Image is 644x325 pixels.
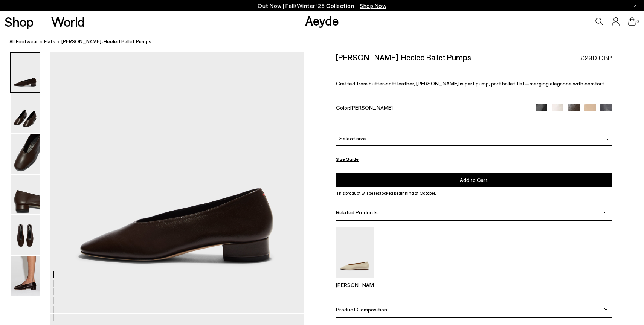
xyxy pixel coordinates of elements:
span: Navigate to /collections/new-in [360,2,386,9]
span: flats [44,38,55,44]
a: 0 [628,17,636,26]
p: This product will be restocked beginning of October. [336,190,612,197]
span: Crafted from butter-soft leather, [PERSON_NAME] is part pump, part ballet flat—merging elegance w... [336,80,605,87]
div: Color: [336,104,527,113]
span: 0 [636,20,639,24]
img: Delia Low-Heeled Ballet Pumps - Image 6 [11,256,40,296]
img: svg%3E [604,307,608,311]
a: flats [44,38,55,46]
img: Delia Low-Heeled Ballet Pumps - Image 1 [11,53,40,92]
a: Shop [5,15,34,28]
p: [PERSON_NAME] [336,282,374,288]
h2: [PERSON_NAME]-Heeled Ballet Pumps [336,52,471,62]
img: Delia Low-Heeled Ballet Pumps - Image 5 [11,215,40,255]
span: £290 GBP [580,53,612,63]
a: Aeyde [305,12,339,28]
img: Delia Low-Heeled Ballet Pumps - Image 4 [11,175,40,214]
img: svg%3E [605,138,609,142]
span: Select size [339,134,366,142]
a: All Footwear [9,38,38,46]
a: World [51,15,85,28]
img: Delia Low-Heeled Ballet Pumps - Image 2 [11,93,40,133]
nav: breadcrumb [9,32,644,52]
span: Product Composition [336,306,387,312]
img: Delia Low-Heeled Ballet Pumps - Image 3 [11,134,40,174]
span: Add to Cart [460,177,488,183]
button: Add to Cart [336,173,612,187]
span: [PERSON_NAME]-Heeled Ballet Pumps [61,38,151,46]
span: [PERSON_NAME] [350,104,393,111]
button: Size Guide [336,154,359,164]
p: Out Now | Fall/Winter ‘25 Collection [258,1,386,11]
img: Kirsten Ballet Flats [336,227,374,278]
a: Kirsten Ballet Flats [PERSON_NAME] [336,272,374,288]
span: Related Products [336,209,378,215]
img: svg%3E [604,210,608,214]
